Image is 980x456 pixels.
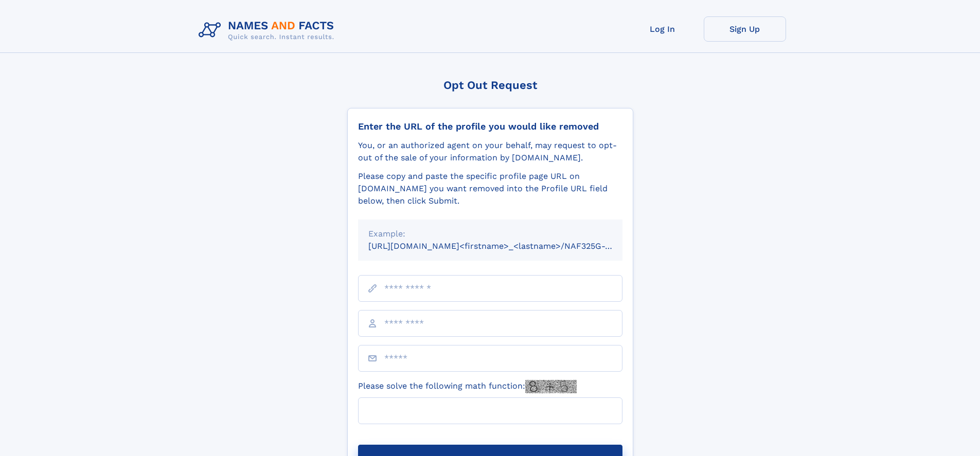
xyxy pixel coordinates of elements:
[358,139,622,164] div: You, or an authorized agent on your behalf, may request to opt-out of the sale of your informatio...
[368,228,612,240] div: Example:
[368,241,642,251] small: [URL][DOMAIN_NAME]<firstname>_<lastname>/NAF325G-xxxxxxxx
[358,380,577,393] label: Please solve the following math function:
[347,79,633,92] div: Opt Out Request
[704,16,786,42] a: Sign Up
[358,170,622,207] div: Please copy and paste the specific profile page URL on [DOMAIN_NAME] you want removed into the Pr...
[194,16,343,44] img: Logo Names and Facts
[358,121,622,132] div: Enter the URL of the profile you would like removed
[621,16,704,42] a: Log In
